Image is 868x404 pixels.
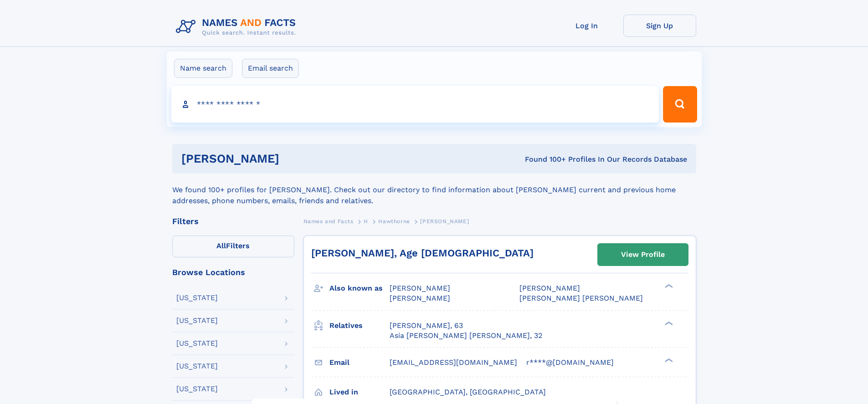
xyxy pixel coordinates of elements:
div: [US_STATE] [176,294,218,302]
div: View Profile [621,244,665,265]
span: Hawthorne [378,218,410,225]
img: Logo Names and Facts [172,15,303,39]
div: ❯ [663,320,673,326]
div: ❯ [663,283,673,289]
h3: Email [329,355,390,370]
span: All [216,241,226,250]
span: [PERSON_NAME] [PERSON_NAME] [519,294,643,302]
div: [US_STATE] [176,363,218,370]
span: [GEOGRAPHIC_DATA], [GEOGRAPHIC_DATA] [390,388,546,396]
div: Browse Locations [172,268,294,276]
span: [EMAIL_ADDRESS][DOMAIN_NAME] [390,358,517,367]
span: [PERSON_NAME] [519,284,580,292]
a: Asia [PERSON_NAME] [PERSON_NAME], 32 [390,331,542,341]
span: [PERSON_NAME] [390,294,450,302]
a: [PERSON_NAME], 63 [390,321,463,331]
a: Names and Facts [303,215,354,227]
h3: Lived in [329,384,390,400]
label: Name search [174,59,232,78]
div: Found 100+ Profiles In Our Records Database [402,154,687,164]
button: Search Button [663,86,697,123]
h1: [PERSON_NAME] [181,153,402,164]
span: [PERSON_NAME] [420,218,469,225]
div: We found 100+ profiles for [PERSON_NAME]. Check out our directory to find information about [PERS... [172,174,696,206]
div: Filters [172,217,294,225]
label: Email search [242,59,299,78]
input: search input [171,86,659,123]
label: Filters [172,235,294,257]
span: [PERSON_NAME] [390,284,450,292]
a: View Profile [598,244,688,266]
a: H [364,215,368,227]
div: [US_STATE] [176,317,218,324]
a: Hawthorne [378,215,410,227]
span: H [364,218,368,225]
div: [US_STATE] [176,340,218,347]
div: [US_STATE] [176,385,218,393]
a: Log In [550,15,623,37]
a: [PERSON_NAME], Age [DEMOGRAPHIC_DATA] [311,247,534,259]
h3: Also known as [329,281,390,296]
h3: Relatives [329,318,390,333]
div: ❯ [663,357,673,363]
a: Sign Up [623,15,696,37]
